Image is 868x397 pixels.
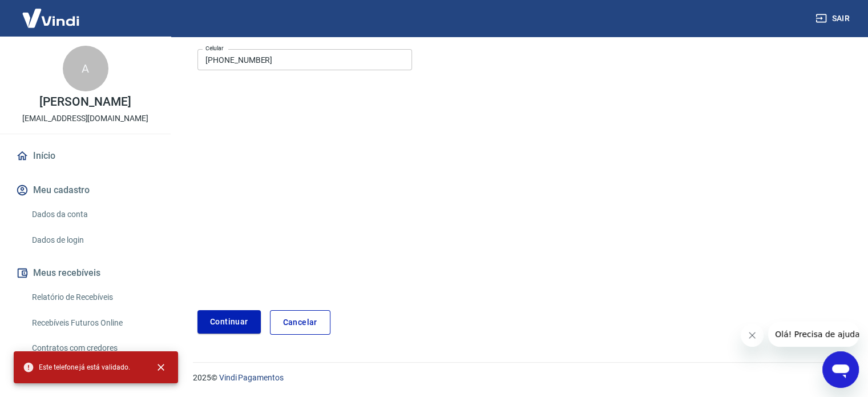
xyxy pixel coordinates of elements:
[63,46,108,91] div: A
[14,1,88,35] img: Vindi
[27,203,157,226] a: Dados da conta
[822,351,859,388] iframe: Botão para abrir a janela de mensagens
[23,362,130,373] span: Este telefone já está validado.
[193,372,841,384] p: 2025 ©
[768,322,859,347] iframe: Mensagem da empresa
[27,286,157,309] a: Relatório de Recebíveis
[14,143,157,169] a: Início
[813,8,854,29] button: Sair
[22,113,148,125] p: [EMAIL_ADDRESS][DOMAIN_NAME]
[39,96,131,108] p: [PERSON_NAME]
[219,373,284,382] a: Vindi Pagamentos
[27,336,157,360] a: Contratos com credores
[270,310,330,335] a: Cancelar
[205,44,224,53] label: Celular
[197,310,261,334] button: Continuar
[14,178,157,203] button: Meu cadastro
[148,355,173,380] button: close
[7,8,96,17] span: Olá! Precisa de ajuda?
[27,311,157,335] a: Recebíveis Futuros Online
[27,228,157,252] a: Dados de login
[741,324,764,347] iframe: Fechar mensagem
[14,260,157,286] button: Meus recebíveis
